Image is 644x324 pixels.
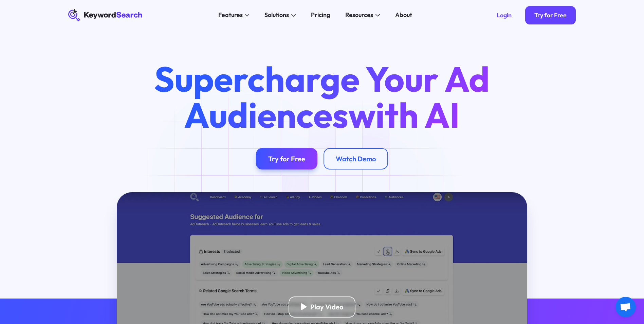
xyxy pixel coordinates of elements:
div: Resources [345,11,373,20]
div: Play Video [310,303,343,311]
a: About [390,9,417,21]
div: About [395,11,412,20]
div: Open chat [615,297,636,317]
div: Login [497,12,512,19]
div: Try for Free [268,155,305,163]
div: Watch Demo [336,155,376,163]
h1: Supercharge Your Ad Audiences [140,61,504,133]
a: Try for Free [256,148,317,169]
div: Pricing [311,11,330,20]
a: Login [487,6,521,24]
div: Solutions [264,11,289,20]
span: with AI [348,93,460,137]
a: Try for Free [525,6,576,24]
div: Try for Free [534,12,567,19]
div: Features [218,11,243,20]
a: Pricing [307,9,335,21]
